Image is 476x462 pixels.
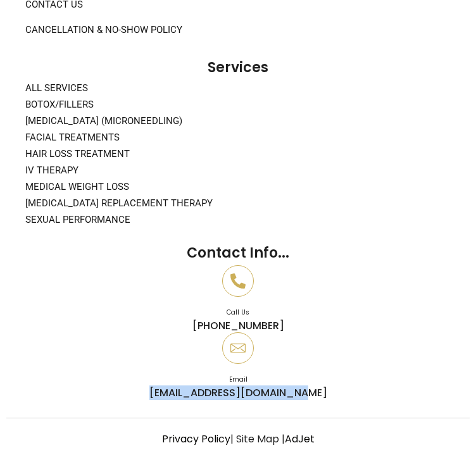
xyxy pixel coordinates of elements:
p: | Site Map | [6,431,470,447]
a: Cancellation & No-Show Policy [13,17,463,42]
p: [PHONE_NUMBER] [13,320,463,332]
a: AdJet [285,432,315,446]
a: Email [229,375,247,384]
a: Sexual Performance [13,211,463,228]
a: Facial Treatments [13,129,463,146]
a: IV Therapy [13,162,463,178]
h2: Services [13,55,463,80]
a: Privacy Policy [162,432,230,446]
a: Call Us [222,265,254,297]
a: [MEDICAL_DATA] Replacement Therapy [13,195,463,211]
a: Medical Weight Loss [13,178,463,195]
p: [EMAIL_ADDRESS][DOMAIN_NAME] [13,387,463,399]
a: Hair Loss Treatment [13,146,463,162]
a: BOTOX/FILLERS [13,96,463,113]
a: All Services [13,80,463,96]
a: Email [222,332,254,364]
nav: Menu [13,80,463,228]
a: [MEDICAL_DATA] (Microneedling) [13,113,463,129]
a: Call Us [227,308,249,317]
h2: Contact Info... [13,240,463,265]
